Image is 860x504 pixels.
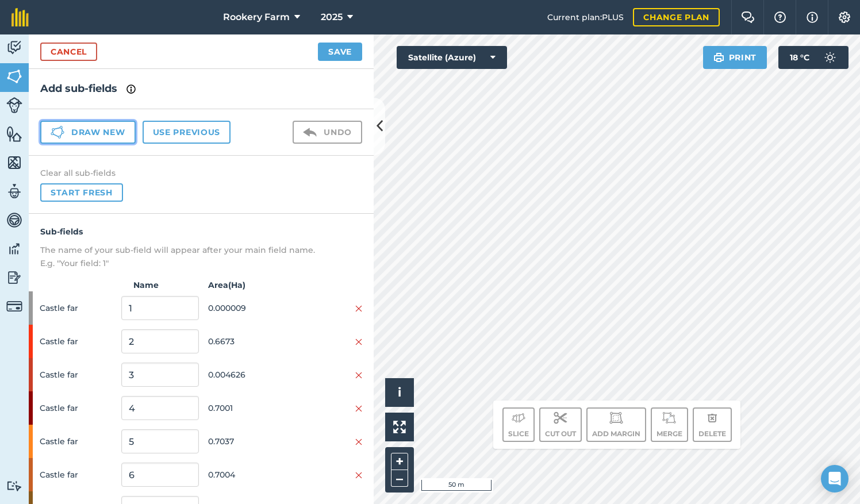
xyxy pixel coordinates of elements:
[707,411,717,425] img: svg+xml;base64,PHN2ZyB4bWxucz0iaHR0cDovL3d3dy53My5vcmcvMjAwMC9zdmciIHdpZHRoPSIxOCIgaGVpZ2h0PSIyNC...
[303,125,317,139] img: svg+xml;base64,PD94bWwgdmVyc2lvbj0iMS4wIiBlbmNvZGluZz0idXRmLTgiPz4KPCEtLSBHZW5lcmF0b3I6IEFkb2JlIE...
[651,407,688,442] button: Merge
[40,397,117,419] span: Castle far
[40,464,117,486] span: Castle far
[40,167,362,179] h4: Clear all sub-fields
[29,391,374,425] div: Castle far0.7001
[547,11,624,24] span: Current plan : PLUS
[40,43,97,61] a: Cancel
[40,330,117,352] span: Castle far
[40,121,136,144] button: Draw new
[6,183,22,200] img: svg+xml;base64,PD94bWwgdmVyc2lvbj0iMS4wIiBlbmNvZGluZz0idXRmLTgiPz4KPCEtLSBHZW5lcmF0b3I6IEFkb2JlIE...
[393,421,406,433] img: Four arrows, one pointing top left, one top right, one bottom right and the last bottom left
[208,297,285,319] span: 0.000009
[126,82,136,96] img: svg+xml;base64,PHN2ZyB4bWxucz0iaHR0cDovL3d3dy53My5vcmcvMjAwMC9zdmciIHdpZHRoPSIxNyIgaGVpZ2h0PSIxNy...
[778,46,849,69] button: 18 °C
[29,425,374,458] div: Castle far0.7037
[838,11,851,23] img: A cog icon
[293,121,362,144] button: Undo
[40,183,123,202] button: Start fresh
[391,470,408,487] button: –
[223,10,290,24] span: Rookery Farm
[208,330,285,352] span: 0.6673
[6,298,22,314] img: svg+xml;base64,PD94bWwgdmVyc2lvbj0iMS4wIiBlbmNvZGluZz0idXRmLTgiPz4KPCEtLSBHZW5lcmF0b3I6IEFkb2JlIE...
[819,46,842,69] img: svg+xml;base64,PD94bWwgdmVyc2lvbj0iMS4wIiBlbmNvZGluZz0idXRmLTgiPz4KPCEtLSBHZW5lcmF0b3I6IEFkb2JlIE...
[398,385,401,399] span: i
[11,8,29,26] img: fieldmargin Logo
[355,337,362,347] img: svg+xml;base64,PHN2ZyB4bWxucz0iaHR0cDovL3d3dy53My5vcmcvMjAwMC9zdmciIHdpZHRoPSIyMiIgaGVpZ2h0PSIzMC...
[208,430,285,452] span: 0.7037
[741,11,755,23] img: Two speech bubbles overlapping with the left bubble in the forefront
[502,407,535,442] button: Slice
[6,39,22,56] img: svg+xml;base64,PD94bWwgdmVyc2lvbj0iMS4wIiBlbmNvZGluZz0idXRmLTgiPz4KPCEtLSBHZW5lcmF0b3I6IEFkb2JlIE...
[703,46,767,69] button: Print
[6,269,22,286] img: svg+xml;base64,PD94bWwgdmVyc2lvbj0iMS4wIiBlbmNvZGluZz0idXRmLTgiPz4KPCEtLSBHZW5lcmF0b3I6IEFkb2JlIE...
[40,364,117,386] span: Castle far
[40,257,362,270] p: E.g. "Your field: 1"
[355,437,362,447] img: svg+xml;base64,PHN2ZyB4bWxucz0iaHR0cDovL3d3dy53My5vcmcvMjAwMC9zdmciIHdpZHRoPSIyMiIgaGVpZ2h0PSIzMC...
[773,11,787,23] img: A question mark icon
[633,8,720,26] a: Change plan
[29,325,374,358] div: Castle far0.6673
[6,211,22,229] img: svg+xml;base64,PD94bWwgdmVyc2lvbj0iMS4wIiBlbmNvZGluZz0idXRmLTgiPz4KPCEtLSBHZW5lcmF0b3I6IEFkb2JlIE...
[609,411,623,425] img: svg+xml;base64,PD94bWwgdmVyc2lvbj0iMS4wIiBlbmNvZGluZz0idXRmLTgiPz4KPCEtLSBHZW5lcmF0b3I6IEFkb2JlIE...
[355,304,362,313] img: svg+xml;base64,PHN2ZyB4bWxucz0iaHR0cDovL3d3dy53My5vcmcvMjAwMC9zdmciIHdpZHRoPSIyMiIgaGVpZ2h0PSIzMC...
[662,411,676,425] img: svg+xml;base64,PD94bWwgdmVyc2lvbj0iMS4wIiBlbmNvZGluZz0idXRmLTgiPz4KPCEtLSBHZW5lcmF0b3I6IEFkb2JlIE...
[397,46,507,69] button: Satellite (Azure)
[201,279,374,291] strong: Area ( Ha )
[713,51,724,64] img: svg+xml;base64,PHN2ZyB4bWxucz0iaHR0cDovL3d3dy53My5vcmcvMjAwMC9zdmciIHdpZHRoPSIxOSIgaGVpZ2h0PSIyNC...
[821,465,849,493] div: Open Intercom Messenger
[40,80,362,97] h2: Add sub-fields
[318,43,362,61] button: Save
[539,407,582,442] button: Cut out
[40,244,362,256] p: The name of your sub-field will appear after your main field name.
[807,10,818,24] img: svg+xml;base64,PHN2ZyB4bWxucz0iaHR0cDovL3d3dy53My5vcmcvMjAwMC9zdmciIHdpZHRoPSIxNyIgaGVpZ2h0PSIxNy...
[790,46,809,69] span: 18 ° C
[6,240,22,257] img: svg+xml;base64,PD94bWwgdmVyc2lvbj0iMS4wIiBlbmNvZGluZz0idXRmLTgiPz4KPCEtLSBHZW5lcmF0b3I6IEFkb2JlIE...
[208,397,285,419] span: 0.7001
[29,458,374,491] div: Castle far0.7004
[6,97,22,113] img: svg+xml;base64,PD94bWwgdmVyc2lvbj0iMS4wIiBlbmNvZGluZz0idXRmLTgiPz4KPCEtLSBHZW5lcmF0b3I6IEFkb2JlIE...
[586,407,646,442] button: Add margin
[385,378,414,407] button: i
[355,404,362,413] img: svg+xml;base64,PHN2ZyB4bWxucz0iaHR0cDovL3d3dy53My5vcmcvMjAwMC9zdmciIHdpZHRoPSIyMiIgaGVpZ2h0PSIzMC...
[115,279,201,291] strong: Name
[40,225,362,238] h4: Sub-fields
[355,471,362,480] img: svg+xml;base64,PHN2ZyB4bWxucz0iaHR0cDovL3d3dy53My5vcmcvMjAwMC9zdmciIHdpZHRoPSIyMiIgaGVpZ2h0PSIzMC...
[355,371,362,380] img: svg+xml;base64,PHN2ZyB4bWxucz0iaHR0cDovL3d3dy53My5vcmcvMjAwMC9zdmciIHdpZHRoPSIyMiIgaGVpZ2h0PSIzMC...
[6,125,22,143] img: svg+xml;base64,PHN2ZyB4bWxucz0iaHR0cDovL3d3dy53My5vcmcvMjAwMC9zdmciIHdpZHRoPSI1NiIgaGVpZ2h0PSI2MC...
[143,121,231,144] button: Use previous
[40,297,117,319] span: Castle far
[29,291,374,325] div: Castle far0.000009
[6,68,22,85] img: svg+xml;base64,PHN2ZyB4bWxucz0iaHR0cDovL3d3dy53My5vcmcvMjAwMC9zdmciIHdpZHRoPSI1NiIgaGVpZ2h0PSI2MC...
[208,364,285,386] span: 0.004626
[29,358,374,391] div: Castle far0.004626
[208,464,285,486] span: 0.7004
[391,453,408,470] button: +
[321,10,343,24] span: 2025
[40,430,117,452] span: Castle far
[512,411,525,425] img: svg+xml;base64,PD94bWwgdmVyc2lvbj0iMS4wIiBlbmNvZGluZz0idXRmLTgiPz4KPCEtLSBHZW5lcmF0b3I6IEFkb2JlIE...
[6,480,22,491] img: svg+xml;base64,PD94bWwgdmVyc2lvbj0iMS4wIiBlbmNvZGluZz0idXRmLTgiPz4KPCEtLSBHZW5lcmF0b3I6IEFkb2JlIE...
[554,411,567,425] img: svg+xml;base64,PD94bWwgdmVyc2lvbj0iMS4wIiBlbmNvZGluZz0idXRmLTgiPz4KPCEtLSBHZW5lcmF0b3I6IEFkb2JlIE...
[693,407,732,442] button: Delete
[6,154,22,171] img: svg+xml;base64,PHN2ZyB4bWxucz0iaHR0cDovL3d3dy53My5vcmcvMjAwMC9zdmciIHdpZHRoPSI1NiIgaGVpZ2h0PSI2MC...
